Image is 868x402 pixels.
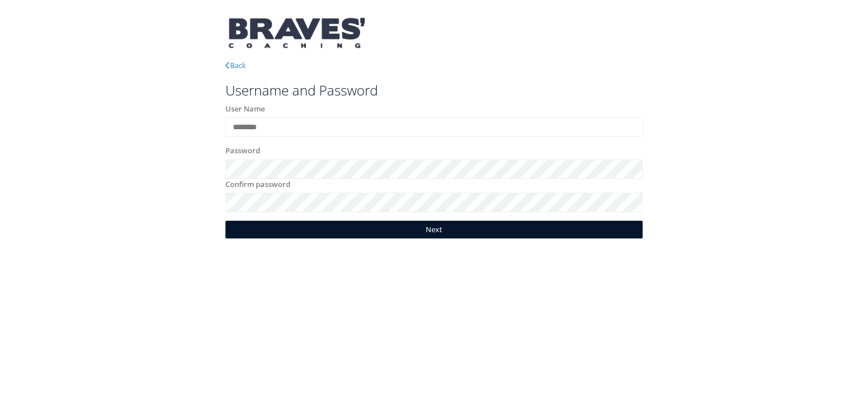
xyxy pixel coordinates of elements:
[225,221,643,238] a: Next
[225,145,260,157] label: Password
[225,179,290,190] label: Confirm password
[225,83,643,98] h3: Username and Password
[225,104,265,115] label: User Name
[225,11,368,54] img: braveslogo-blue-website.png
[225,60,246,70] a: Back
